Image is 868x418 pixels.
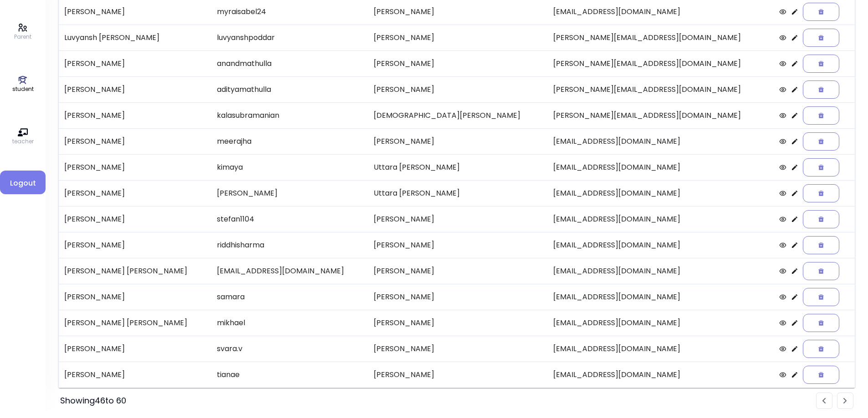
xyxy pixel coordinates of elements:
td: [EMAIL_ADDRESS][DOMAIN_NAME] [548,154,774,180]
td: riddhisharma [211,232,369,258]
div: Showing 46 to 60 [60,394,126,407]
td: [PERSON_NAME] [59,180,211,206]
td: adityamathulla [211,76,369,102]
td: [PERSON_NAME] [368,232,548,258]
td: [PERSON_NAME] [59,232,211,258]
p: student [12,85,34,93]
td: luvyanshpoddar [211,25,369,50]
td: [EMAIL_ADDRESS][DOMAIN_NAME] [548,206,774,232]
img: rightarrow.svg [843,398,847,404]
td: stefan1104 [211,206,369,232]
td: [PERSON_NAME][EMAIL_ADDRESS][DOMAIN_NAME] [548,102,774,128]
td: [PERSON_NAME] [368,362,548,388]
td: [PERSON_NAME] [59,154,211,180]
td: Uttara [PERSON_NAME] [368,180,548,206]
td: [PERSON_NAME] [368,310,548,336]
td: [PERSON_NAME] [368,25,548,50]
td: [EMAIL_ADDRESS][DOMAIN_NAME] [548,336,774,362]
td: [PERSON_NAME] [211,180,369,206]
td: [PERSON_NAME] [368,336,548,362]
td: [PERSON_NAME] [59,128,211,154]
td: [EMAIL_ADDRESS][DOMAIN_NAME] [548,232,774,258]
td: [DEMOGRAPHIC_DATA][PERSON_NAME] [368,102,548,128]
td: [PERSON_NAME] [59,284,211,310]
td: [PERSON_NAME] [59,336,211,362]
td: samara [211,284,369,310]
td: [PERSON_NAME] [PERSON_NAME] [59,310,211,336]
ul: Pagination [816,393,853,409]
td: Uttara [PERSON_NAME] [368,154,548,180]
p: teacher [12,137,34,146]
td: [PERSON_NAME] [59,362,211,388]
td: [PERSON_NAME] [368,128,548,154]
p: Parent [14,33,31,41]
td: [EMAIL_ADDRESS][DOMAIN_NAME] [548,258,774,284]
td: [PERSON_NAME] [59,50,211,76]
td: [PERSON_NAME] [PERSON_NAME] [59,258,211,284]
td: [PERSON_NAME] [368,76,548,102]
td: svara.v [211,336,369,362]
td: [PERSON_NAME][EMAIL_ADDRESS][DOMAIN_NAME] [548,76,774,102]
td: [PERSON_NAME] [368,284,548,310]
td: tianae [211,362,369,388]
td: kimaya [211,154,369,180]
img: leftarrow.svg [822,398,826,404]
td: Luvyansh [PERSON_NAME] [59,25,211,50]
td: [PERSON_NAME][EMAIL_ADDRESS][DOMAIN_NAME] [548,50,774,76]
td: [PERSON_NAME] [59,76,211,102]
td: [PERSON_NAME] [368,258,548,284]
td: meerajha [211,128,369,154]
a: Parent [14,23,31,41]
a: student [12,75,34,93]
td: [EMAIL_ADDRESS][DOMAIN_NAME] [548,310,774,336]
td: [PERSON_NAME] [368,50,548,76]
span: Logout [7,178,38,189]
td: [EMAIL_ADDRESS][DOMAIN_NAME] [548,362,774,388]
td: [EMAIL_ADDRESS][DOMAIN_NAME] [548,284,774,310]
td: anandmathulla [211,50,369,76]
td: [PERSON_NAME] [59,102,211,128]
td: [PERSON_NAME] [368,206,548,232]
a: teacher [12,127,34,146]
td: [PERSON_NAME][EMAIL_ADDRESS][DOMAIN_NAME] [548,25,774,50]
td: [EMAIL_ADDRESS][DOMAIN_NAME] [548,128,774,154]
td: mikhael [211,310,369,336]
td: [EMAIL_ADDRESS][DOMAIN_NAME] [211,258,369,284]
td: [EMAIL_ADDRESS][DOMAIN_NAME] [548,180,774,206]
td: kalasubramanian [211,102,369,128]
td: [PERSON_NAME] [59,206,211,232]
